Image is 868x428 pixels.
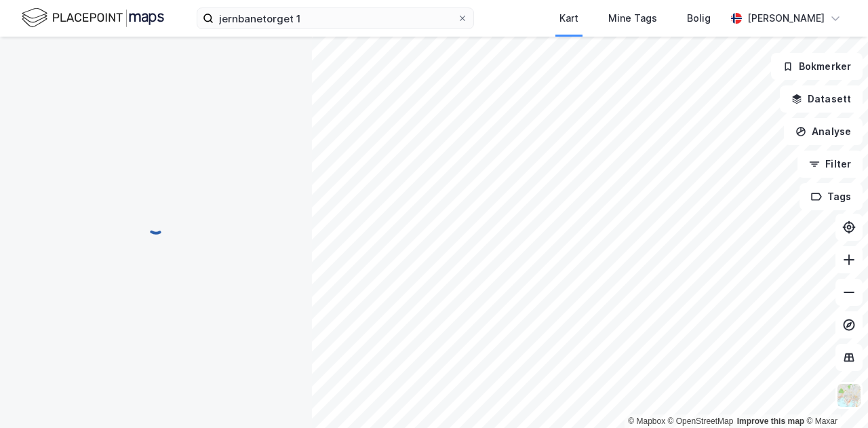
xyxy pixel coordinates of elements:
div: [PERSON_NAME] [747,10,825,26]
a: Mapbox [628,416,665,426]
button: Tags [800,183,863,210]
button: Bokmerker [771,53,863,80]
button: Filter [797,151,863,178]
img: logo.f888ab2527a4732fd821a326f86c7f29.svg [22,6,164,30]
button: Analyse [784,118,863,145]
img: spinner.a6d8c91a73a9ac5275cf975e30b51cfb.svg [145,214,167,235]
input: Søk på adresse, matrikkel, gårdeiere, leietakere eller personer [214,8,457,28]
a: OpenStreetMap [668,416,734,426]
button: Datasett [780,85,863,113]
a: Improve this map [737,416,804,426]
iframe: Chat Widget [800,363,868,428]
div: Kart [559,10,578,26]
div: Bolig [687,10,711,26]
div: Mine Tags [608,10,657,26]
